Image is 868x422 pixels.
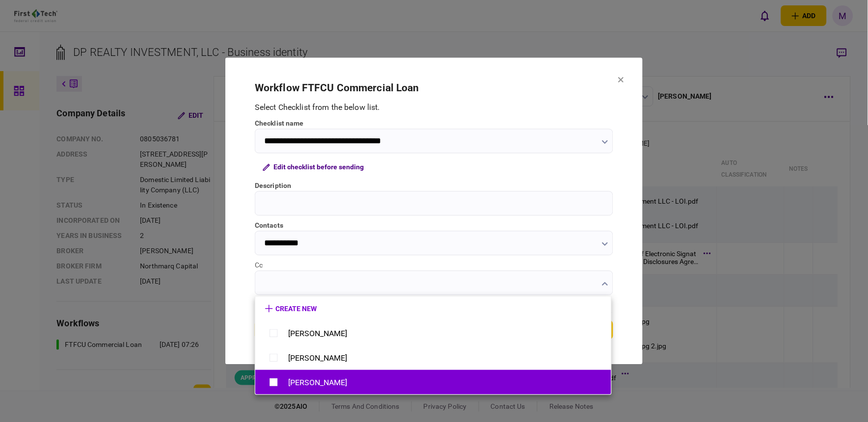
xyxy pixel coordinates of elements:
[265,325,601,342] button: [PERSON_NAME]
[288,353,347,363] div: [PERSON_NAME]
[288,329,347,338] div: [PERSON_NAME]
[288,378,347,387] div: [PERSON_NAME]
[265,374,601,391] button: [PERSON_NAME]
[265,305,601,313] button: create new
[265,349,601,367] button: [PERSON_NAME]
